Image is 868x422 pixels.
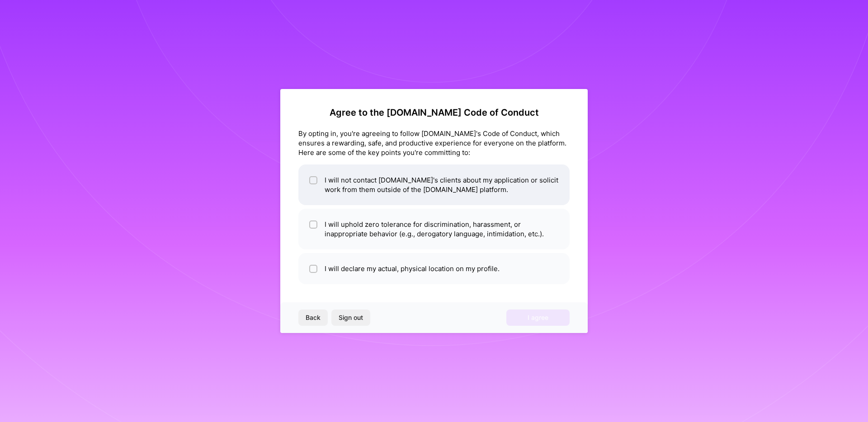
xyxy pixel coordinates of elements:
[298,209,570,249] li: I will uphold zero tolerance for discrimination, harassment, or inappropriate behavior (e.g., der...
[331,309,370,326] button: Sign out
[298,253,570,284] li: I will declare my actual, physical location on my profile.
[306,313,321,322] span: Back
[298,107,570,118] h2: Agree to the [DOMAIN_NAME] Code of Conduct
[298,309,328,326] button: Back
[339,313,363,322] span: Sign out
[298,164,570,205] li: I will not contact [DOMAIN_NAME]'s clients about my application or solicit work from them outside...
[298,129,570,157] div: By opting in, you're agreeing to follow [DOMAIN_NAME]'s Code of Conduct, which ensures a rewardin...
